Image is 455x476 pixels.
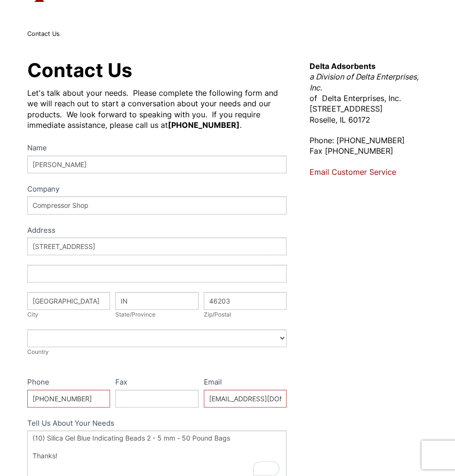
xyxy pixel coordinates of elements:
label: Phone [27,376,110,390]
strong: [PHONE_NUMBER] [168,120,240,130]
a: Email Customer Service [310,167,396,177]
strong: Delta Adsorbents [310,61,376,71]
div: Let's talk about your needs. Please complete the following form and we will reach out to start a ... [27,88,287,131]
p: of Delta Enterprises, Inc. [STREET_ADDRESS] Roselle, IL 60172 [310,61,428,125]
p: Phone: [PHONE_NUMBER] Fax [PHONE_NUMBER] [310,135,428,157]
em: a Division of Delta Enterprises, Inc. [310,72,419,92]
label: Fax [115,376,198,390]
div: Zip/Postal [204,310,287,319]
div: Country [27,347,287,357]
div: City [27,310,110,319]
label: Company [27,183,287,197]
div: State/Province [115,310,198,319]
label: Email [204,376,287,390]
label: Tell Us About Your Needs [27,417,287,431]
span: Contact Us [27,30,60,37]
div: Address [27,224,287,238]
label: Name [27,142,287,156]
h1: Contact Us [27,61,287,80]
